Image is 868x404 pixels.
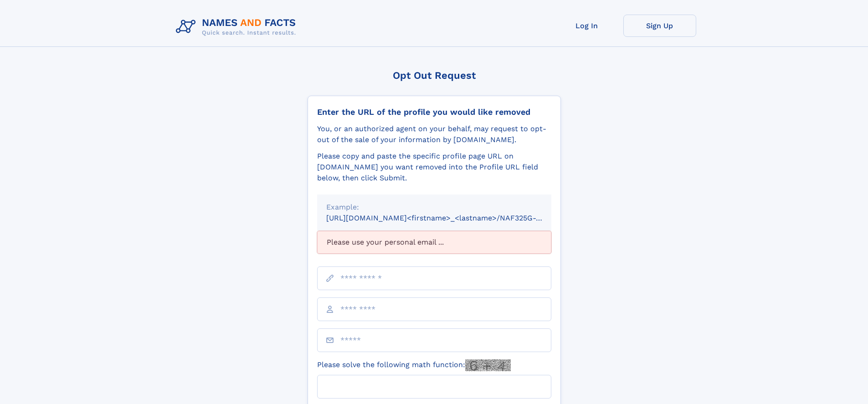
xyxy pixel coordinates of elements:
a: Log In [550,15,623,37]
small: [URL][DOMAIN_NAME]<firstname>_<lastname>/NAF325G-xxxxxxxx [326,214,569,222]
div: Enter the URL of the profile you would like removed [317,107,551,117]
div: You, or an authorized agent on your behalf, may request to opt-out of the sale of your informatio... [317,123,551,145]
div: Please use your personal email ... [317,231,551,254]
label: Please solve the following math function: [317,359,511,371]
img: Logo Names and Facts [172,15,303,39]
div: Example: [326,202,542,213]
a: Sign Up [623,15,696,37]
div: Please copy and paste the specific profile page URL on [DOMAIN_NAME] you want removed into the Pr... [317,151,551,184]
div: Opt Out Request [308,70,561,81]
